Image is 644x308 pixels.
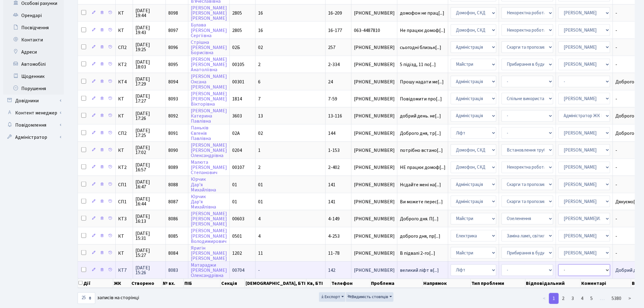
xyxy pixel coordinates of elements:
span: КТ [118,148,130,153]
span: КТ3 [118,216,130,221]
span: 4-149 [328,215,340,222]
span: 16-177 [328,27,342,34]
span: [DATE] 19:44 [135,8,163,18]
span: 16 [258,10,263,16]
span: [DATE] 16:13 [135,214,163,224]
span: 2805 [232,10,242,16]
th: Тип проблеми [471,279,525,288]
span: 7-59 [328,96,337,102]
span: [DATE] 15:27 [135,248,163,258]
th: ПІБ [184,279,221,288]
span: 4 [258,233,261,240]
a: Яригін[PERSON_NAME][PERSON_NAME] [191,245,227,262]
span: КТ2 [118,165,130,170]
span: [PHONE_NUMBER] [354,165,395,170]
span: 0204 [232,147,242,154]
span: 8086 [168,215,178,222]
span: Дякуємо[...] [615,198,639,205]
span: 1-153 [328,147,340,154]
span: 141 [328,181,335,188]
span: 02А [232,130,240,137]
th: [DEMOGRAPHIC_DATA], БТІ [245,279,306,288]
span: [DATE] 17:25 [135,128,163,138]
span: 16 [258,27,263,34]
span: В підвалі 2-го[...] [400,250,435,257]
select: записів на сторінці [78,292,95,304]
a: Орендарі [3,9,64,22]
th: Телефон [331,279,371,288]
a: Порушення [3,82,64,95]
span: [PHONE_NUMBER] [354,216,395,221]
th: Створено [131,279,163,288]
span: 00105 [232,61,244,68]
span: КТ [118,114,130,118]
span: СП1 [118,182,130,187]
a: Повідомлення [3,119,64,131]
span: 8092 [168,113,178,119]
span: [DATE] 19:43 [135,25,163,35]
a: Автомобілі [3,58,64,70]
a: Щоденник [3,70,64,82]
span: 00107 [232,164,244,171]
a: [PERSON_NAME][PERSON_NAME]Анатоліївна [191,56,227,73]
span: 6 [258,79,261,85]
span: 16-209 [328,10,342,16]
span: Експорт [320,294,340,300]
span: КТ [118,234,130,239]
span: КТ [118,11,130,16]
span: 063-4487810 [354,28,395,33]
a: ЮрчикДар’яМихайлівна [191,176,216,193]
span: 1 [258,147,261,154]
a: [PERSON_NAME][PERSON_NAME][PERSON_NAME] [191,5,227,22]
a: ПаньківЄвгеніяПавлівна [191,125,211,142]
span: 8085 [168,233,178,240]
span: [PHONE_NUMBER] [354,148,395,153]
a: 3 [568,293,578,304]
span: Нсдайте мені на[...] [400,181,441,188]
span: 4-253 [328,233,340,240]
a: [PERSON_NAME][PERSON_NAME]Вікторівна [191,90,227,107]
span: [DATE] 16:57 [135,163,163,172]
span: 8091 [168,130,178,137]
span: 00301 [232,79,244,85]
span: 02Б [232,44,240,51]
span: [PHONE_NUMBER] [354,251,395,256]
span: 3603 [232,113,242,119]
span: [DATE] 19:25 [135,42,163,52]
span: 5 підїзд, 11 по[...] [400,61,436,68]
span: 4 [258,215,261,222]
span: СП2 [118,45,130,50]
span: Прошу надати ме[...] [400,79,444,85]
span: [PHONE_NUMBER] [354,11,395,16]
th: Дії [78,279,113,288]
span: [DATE] 17:26 [135,111,163,121]
label: записів на сторінці [78,292,139,304]
span: 141 [328,198,335,205]
a: Стрішна[PERSON_NAME]Борисівна [191,39,227,56]
span: [PHONE_NUMBER] [354,62,395,67]
span: [PHONE_NUMBER] [354,131,395,136]
span: [PHONE_NUMBER] [354,114,395,118]
a: Посвідчення [3,22,64,34]
span: 1814 [232,96,242,102]
span: [DATE] 15:26 [135,265,163,275]
a: 5380 [608,293,625,304]
span: Доброго дня, тр[...] [400,130,441,137]
a: Адреси [3,46,64,58]
span: 11-78 [328,250,340,257]
span: 13 [258,113,263,119]
span: 7 [258,96,261,102]
span: КТ [118,96,130,101]
span: [DATE] 18:03 [135,60,163,69]
span: 8095 [168,61,178,68]
span: [PHONE_NUMBER] [354,234,395,239]
span: 142 [328,267,335,274]
span: 144 [328,130,335,137]
th: Проблема [371,279,423,288]
a: [PERSON_NAME][PERSON_NAME]Олександрівна [191,142,227,159]
span: 2-334 [328,61,340,68]
th: № вх. [162,279,184,288]
span: 2 [258,61,261,68]
span: 02 [258,44,263,51]
button: Видимість стовпців [346,292,394,302]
